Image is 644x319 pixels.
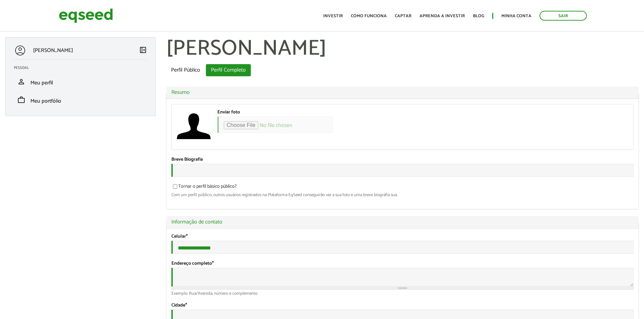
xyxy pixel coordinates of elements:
a: Aprenda a investir [420,14,465,18]
li: Meu perfil [9,73,152,91]
label: Breve Biografia [171,157,203,162]
label: Enviar foto [217,110,240,115]
a: Informação de contato [171,219,634,225]
span: Este campo é obrigatório. [212,260,214,267]
span: work [17,96,25,104]
a: Minha conta [501,14,531,18]
a: Perfil Público [166,64,205,76]
span: Este campo é obrigatório. [186,233,188,240]
span: Meu portfólio [30,97,61,106]
a: Como funciona [351,14,387,18]
a: workMeu portfólio [14,96,147,104]
span: left_panel_close [139,46,147,54]
label: Cidade [171,303,187,308]
a: Ver perfil do usuário. [177,109,211,143]
label: Tornar o perfil básico público? [171,184,237,191]
div: Com um perfil público, outros usuários registrados na Plataforma EqSeed conseguirão ver a sua fot... [171,193,634,197]
span: person [17,78,25,86]
a: personMeu perfil [14,78,147,86]
img: Foto de Antônio Patrus de Sousa Neto [177,109,211,143]
img: EqSeed [59,7,113,25]
a: Blog [473,14,484,18]
h2: Pessoal [14,66,152,70]
h1: [PERSON_NAME] [166,37,639,61]
a: Resumo [171,90,634,95]
input: Tornar o perfil básico público? [169,184,181,189]
label: Endereço completo [171,261,214,266]
label: Celular [171,234,188,239]
span: Meu perfil [30,78,53,87]
p: [PERSON_NAME] [33,47,73,54]
a: Colapsar menu [139,46,147,55]
li: Meu portfólio [9,91,152,109]
a: Captar [395,14,411,18]
a: Sair [540,11,587,21]
div: Exemplo: Rua/Avenida, número e complemento [171,291,634,296]
a: Perfil Completo [206,64,251,76]
a: Investir [323,14,343,18]
span: Este campo é obrigatório. [185,301,187,309]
